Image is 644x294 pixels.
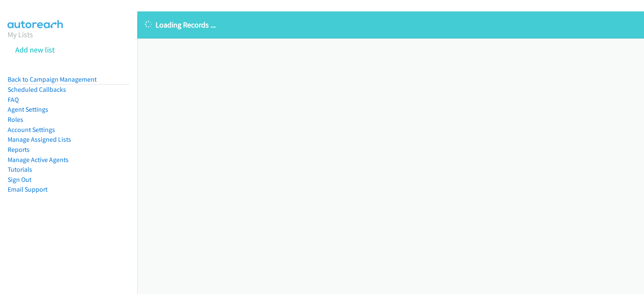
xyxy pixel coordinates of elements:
[8,115,23,124] a: Roles
[8,185,47,193] a: Email Support
[8,96,19,104] a: FAQ
[8,75,97,83] a: Back to Campaign Management
[8,30,33,39] a: My Lists
[8,135,71,143] a: Manage Assigned Lists
[8,126,55,134] a: Account Settings
[8,156,69,164] a: Manage Active Agents
[8,105,48,113] a: Agent Settings
[8,85,66,93] a: Scheduled Callbacks
[8,146,30,154] a: Reports
[145,19,636,30] p: Loading Records ...
[8,165,32,173] a: Tutorials
[8,176,31,184] a: Sign Out
[15,45,55,55] a: Add new list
